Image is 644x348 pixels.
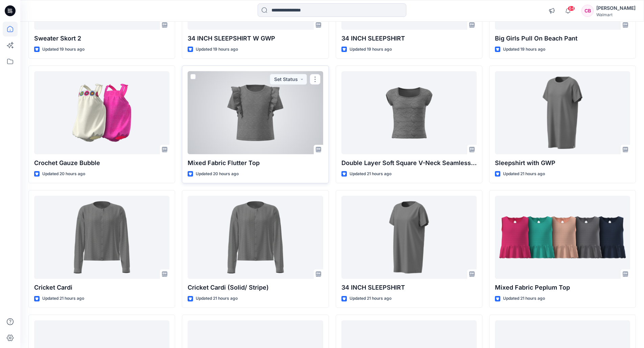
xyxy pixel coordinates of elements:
p: Updated 21 hours ago [196,295,238,302]
p: Cricket Cardi (Solid/ Stripe) [188,283,323,292]
p: 34 INCH SLEEPSHIRT W GWP [188,34,323,43]
p: Updated 21 hours ago [42,295,84,302]
a: Sleepshirt with GWP [495,71,630,155]
p: Updated 19 hours ago [42,46,85,53]
p: 34 INCH SLEEPSHIRT [341,283,477,292]
a: Cricket Cardi (Solid/ Stripe) [188,196,323,279]
p: Big Girls Pull On Beach Pant [495,34,630,43]
p: Mixed Fabric Flutter Top [188,158,323,168]
p: Updated 21 hours ago [503,170,545,178]
p: Updated 19 hours ago [196,46,238,53]
a: Mixed Fabric Flutter Top [188,71,323,155]
a: 34 INCH SLEEPSHIRT [341,196,477,279]
p: 34 INCH SLEEPSHIRT [341,34,477,43]
span: 64 [568,6,575,11]
a: Mixed Fabric Peplum Top [495,196,630,279]
p: Mixed Fabric Peplum Top [495,283,630,292]
p: Cricket Cardi [34,283,169,292]
p: Sweater Skort 2 [34,34,169,43]
p: Updated 21 hours ago [503,295,545,302]
p: Updated 21 hours ago [350,295,391,302]
div: Walmart [596,12,636,17]
a: Crochet Gauze Bubble [34,71,169,155]
p: Updated 21 hours ago [350,170,391,178]
a: Double Layer Soft Square V-Neck Seamless Crop [341,71,477,155]
p: Sleepshirt with GWP [495,158,630,168]
p: Double Layer Soft Square V-Neck Seamless Crop [341,158,477,168]
div: [PERSON_NAME] [596,4,636,12]
p: Crochet Gauze Bubble [34,158,169,168]
a: Cricket Cardi [34,196,169,279]
p: Updated 20 hours ago [42,170,85,178]
p: Updated 20 hours ago [196,170,239,178]
p: Updated 19 hours ago [503,46,545,53]
div: CB [581,5,594,17]
p: Updated 19 hours ago [350,46,392,53]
